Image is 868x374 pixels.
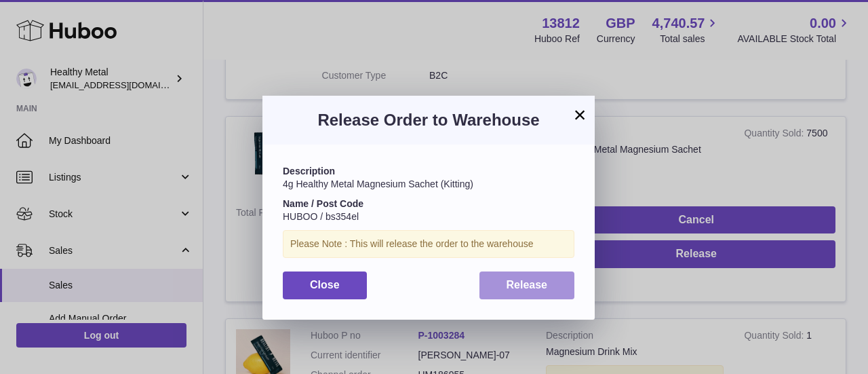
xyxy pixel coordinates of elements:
[283,198,363,209] strong: Name / Post Code
[283,211,359,222] span: HUBOO / bs354el
[283,230,574,258] div: Please Note : This will release the order to the warehouse
[283,179,473,189] span: 4g Healthy Metal Magnesium Sachet (Kitting)
[507,279,548,291] span: Release
[479,272,575,299] button: Release
[283,166,335,176] strong: Description
[283,272,367,299] button: Close
[572,107,588,123] button: ×
[310,279,340,291] span: Close
[283,109,574,131] h3: Release Order to Warehouse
